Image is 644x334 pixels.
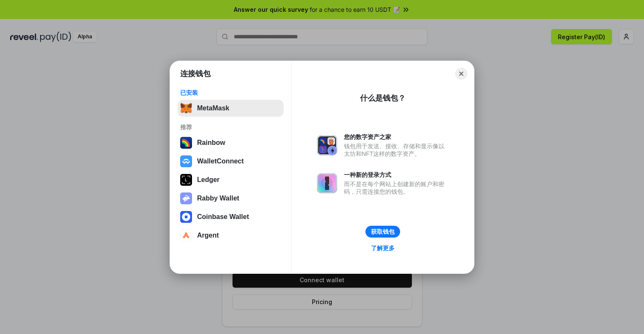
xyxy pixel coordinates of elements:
div: MetaMask [197,104,229,112]
div: 了解更多 [371,244,395,252]
a: 了解更多 [366,243,400,254]
img: svg+xml,%3Csvg%20xmlns%3D%22http%3A%2F%2Fwww.w3.org%2F2000%2Fsvg%22%20fill%3D%22none%22%20viewBox... [317,173,337,193]
img: svg+xml,%3Csvg%20width%3D%22120%22%20height%3D%22120%22%20viewBox%3D%220%200%20120%20120%22%20fil... [180,137,192,149]
img: svg+xml,%3Csvg%20width%3D%2228%22%20height%3D%2228%22%20viewBox%3D%220%200%2028%2028%22%20fill%3D... [180,211,192,223]
button: Rabby Wallet [178,190,284,207]
img: svg+xml,%3Csvg%20xmlns%3D%22http%3A%2F%2Fwww.w3.org%2F2000%2Fsvg%22%20fill%3D%22none%22%20viewBox... [180,192,192,204]
div: WalletConnect [197,158,244,165]
div: 钱包用于发送、接收、存储和显示像以太坊和NFT这样的数字资产。 [344,142,449,158]
button: 获取钱包 [365,226,400,238]
img: svg+xml,%3Csvg%20width%3D%2228%22%20height%3D%2228%22%20viewBox%3D%220%200%2028%2028%22%20fill%3D... [180,230,192,241]
button: MetaMask [178,100,284,117]
div: 一种新的登录方式 [344,171,449,179]
img: svg+xml,%3Csvg%20xmlns%3D%22http%3A%2F%2Fwww.w3.org%2F2000%2Fsvg%22%20width%3D%2228%22%20height%3... [180,174,192,186]
div: Ledger [197,176,219,184]
button: Coinbase Wallet [178,208,284,225]
div: Rabby Wallet [197,195,239,202]
button: WalletConnect [178,153,284,170]
button: Argent [178,227,284,244]
div: 已安装 [180,89,281,96]
div: 推荐 [180,123,281,131]
div: Coinbase Wallet [197,213,249,221]
img: svg+xml,%3Csvg%20width%3D%2228%22%20height%3D%2228%22%20viewBox%3D%220%200%2028%2028%22%20fill%3D... [180,155,192,167]
div: Argent [197,232,219,239]
h1: 连接钱包 [180,69,211,79]
button: Ledger [178,171,284,188]
div: Rainbow [197,139,225,147]
button: Close [455,68,467,80]
div: 而不是在每个网站上创建新的账户和密码，只需连接您的钱包。 [344,180,449,195]
div: 您的数字资产之家 [344,133,449,141]
button: Rainbow [178,134,284,151]
div: 什么是钱包？ [360,93,406,103]
img: svg+xml,%3Csvg%20xmlns%3D%22http%3A%2F%2Fwww.w3.org%2F2000%2Fsvg%22%20fill%3D%22none%22%20viewBox... [317,135,337,155]
div: 获取钱包 [371,228,395,235]
img: svg+xml,%3Csvg%20fill%3D%22none%22%20height%3D%2233%22%20viewBox%3D%220%200%2035%2033%22%20width%... [180,102,192,114]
